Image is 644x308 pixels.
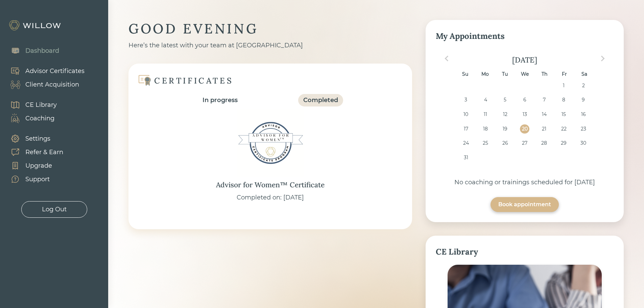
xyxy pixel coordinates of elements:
[579,124,588,134] div: Choose Saturday, August 23rd, 2025
[3,64,85,78] a: Advisor Certificates
[500,95,509,104] div: Choose Tuesday, August 5th, 2025
[436,30,614,42] div: My Appointments
[540,139,549,148] div: Choose Thursday, August 28th, 2025
[202,96,238,105] div: In progress
[520,110,529,119] div: Choose Wednesday, August 13th, 2025
[540,124,549,134] div: Choose Thursday, August 21st, 2025
[25,175,50,184] div: Support
[461,124,471,134] div: Choose Sunday, August 17th, 2025
[461,139,471,148] div: Choose Sunday, August 24th, 2025
[25,161,52,170] div: Upgrade
[540,95,549,104] div: Choose Thursday, August 7th, 2025
[436,178,614,187] div: No coaching or trainings scheduled for [DATE]
[579,139,588,148] div: Choose Saturday, August 30th, 2025
[25,67,85,76] div: Advisor Certificates
[560,70,569,79] div: Fr
[216,180,325,190] div: Advisor for Women™ Certificate
[128,20,412,38] div: GOOD EVENING
[25,100,57,110] div: CE Library
[154,75,233,86] div: CERTIFICATES
[559,124,568,134] div: Choose Friday, August 22nd, 2025
[540,70,549,79] div: Th
[481,110,490,119] div: Choose Monday, August 11th, 2025
[597,53,608,64] button: Next Month
[441,53,452,64] button: Previous Month
[25,80,79,89] div: Client Acquisition
[25,148,63,157] div: Refer & Earn
[436,55,614,65] div: [DATE]
[540,110,549,119] div: Choose Thursday, August 14th, 2025
[3,159,63,172] a: Upgrade
[42,205,67,214] div: Log Out
[559,110,568,119] div: Choose Friday, August 15th, 2025
[559,139,568,148] div: Choose Friday, August 29th, 2025
[460,70,470,79] div: Su
[303,96,338,105] div: Completed
[520,124,529,134] div: Choose Wednesday, August 20th, 2025
[3,132,63,145] a: Settings
[25,46,59,55] div: Dashboard
[3,78,85,91] a: Client Acquisition
[438,81,611,168] div: month 2025-08
[559,95,568,104] div: Choose Friday, August 8th, 2025
[579,81,588,90] div: Choose Saturday, August 2nd, 2025
[436,246,614,258] div: CE Library
[3,44,59,57] a: Dashboard
[3,112,57,125] a: Coaching
[25,114,54,123] div: Coaching
[559,81,568,90] div: Choose Friday, August 1st, 2025
[579,95,588,104] div: Choose Saturday, August 9th, 2025
[580,70,589,79] div: Sa
[481,124,490,134] div: Choose Monday, August 18th, 2025
[520,70,529,79] div: We
[500,124,509,134] div: Choose Tuesday, August 19th, 2025
[500,139,509,148] div: Choose Tuesday, August 26th, 2025
[579,110,588,119] div: Choose Saturday, August 16th, 2025
[481,139,490,148] div: Choose Monday, August 25th, 2025
[3,145,63,159] a: Refer & Earn
[128,41,412,50] div: Here’s the latest with your team at [GEOGRAPHIC_DATA]
[3,98,57,112] a: CE Library
[25,134,50,143] div: Settings
[461,110,471,119] div: Choose Sunday, August 10th, 2025
[520,95,529,104] div: Choose Wednesday, August 6th, 2025
[480,70,490,79] div: Mo
[461,95,471,104] div: Choose Sunday, August 3rd, 2025
[8,20,63,31] img: Willow
[237,193,304,202] div: Completed on: [DATE]
[498,200,551,209] div: Book appointment
[500,70,509,79] div: Tu
[237,109,304,177] img: Advisor for Women™ Certificate Badge
[500,110,509,119] div: Choose Tuesday, August 12th, 2025
[461,153,471,162] div: Choose Sunday, August 31st, 2025
[481,95,490,104] div: Choose Monday, August 4th, 2025
[520,139,529,148] div: Choose Wednesday, August 27th, 2025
